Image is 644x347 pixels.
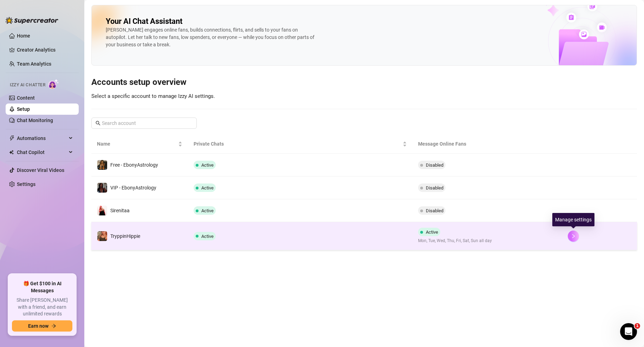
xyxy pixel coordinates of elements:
[102,119,187,127] input: Search account
[97,183,107,193] img: VIP - EbonyAstrology
[91,93,215,99] span: Select a specific account to manage Izzy AI settings.
[17,95,35,101] a: Content
[201,162,214,168] span: Active
[110,185,156,191] span: VIP - EbonyAstrology
[426,208,443,213] span: Disabled
[17,133,67,144] span: Automations
[10,82,45,88] span: Izzy AI Chatter
[412,134,562,154] th: Message Online Fans
[194,140,401,148] span: Private Chats
[97,231,107,241] img: TryppinHippie
[110,233,140,239] span: TryppinHippie
[426,162,443,168] span: Disabled
[9,150,14,155] img: Chat Copilot
[51,323,56,328] span: arrow-right
[426,185,443,191] span: Disabled
[12,280,72,294] span: 🎁 Get $100 in AI Messages
[17,61,51,67] a: Team Analytics
[620,323,637,340] iframe: Intercom live chat
[17,118,53,123] a: Chat Monitoring
[17,33,30,39] a: Home
[106,16,182,26] h2: Your AI Chat Assistant
[17,44,73,55] a: Creator Analytics
[97,206,107,215] img: Sirenitaa
[12,297,72,318] span: Share [PERSON_NAME] with a friend, and earn unlimited rewards
[418,238,492,244] span: Mon, Tue, Wed, Thu, Fri, Sat, Sun all day
[17,147,67,158] span: Chat Copilot
[201,208,214,213] span: Active
[106,26,317,48] div: [PERSON_NAME] engages online fans, builds connections, flirts, and sells to your fans on autopilo...
[568,231,579,242] button: right
[110,162,158,168] span: Free - EbonyAstrology
[426,229,438,235] span: Active
[552,213,594,226] div: Manage settings
[17,106,30,112] a: Setup
[188,134,412,154] th: Private Chats
[28,323,48,329] span: Earn now
[9,135,15,141] span: thunderbolt
[12,320,72,332] button: Earn nowarrow-right
[201,185,214,191] span: Active
[91,134,188,154] th: Name
[96,121,100,126] span: search
[6,17,58,24] img: logo-BBDzfeDw.svg
[97,140,177,148] span: Name
[201,234,214,239] span: Active
[17,181,35,187] a: Settings
[91,77,637,88] h3: Accounts setup overview
[571,234,576,239] span: right
[48,79,59,89] img: AI Chatter
[635,323,640,329] span: 1
[97,160,107,170] img: Free - EbonyAstrology
[110,208,130,213] span: Sirenitaa
[17,167,64,173] a: Discover Viral Videos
